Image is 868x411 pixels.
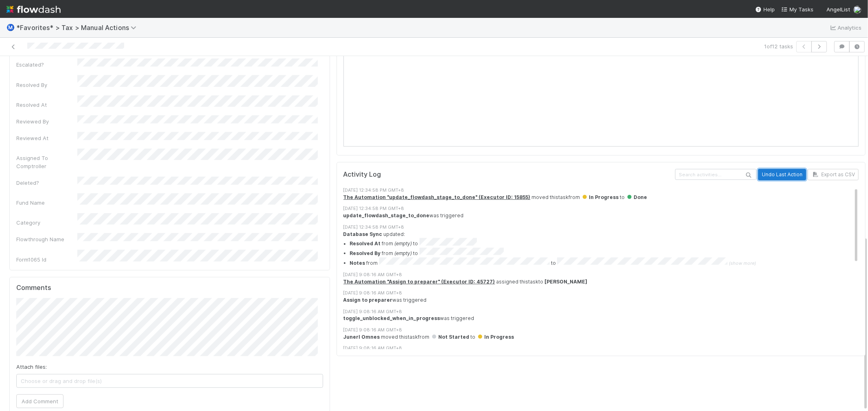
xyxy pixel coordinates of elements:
div: was triggered [343,296,866,304]
span: Choose or drag and drop file(s) [17,374,323,387]
a: My Tasks [781,5,813,13]
strong: update_flowdash_stage_to_done [343,212,430,218]
div: [DATE] 9:08:16 AM GMT+8 [343,345,866,352]
div: [DATE] 9:08:16 AM GMT+8 [343,290,866,296]
div: [DATE] 9:08:16 AM GMT+8 [343,271,866,278]
div: moved this task from to [343,194,866,201]
div: Form1065 Id [16,255,77,264]
strong: Resolved At [350,241,381,247]
span: My Tasks [781,6,813,13]
span: Ⓜ️ [7,24,15,31]
div: Deleted? [16,179,77,187]
strong: Notes [350,260,365,266]
span: In Progress [477,334,514,340]
em: (empty) [395,241,412,247]
strong: toggle_unblocked_when_in_progress [343,315,440,321]
div: Escalated? [16,61,77,69]
button: Export as CSV [808,169,859,180]
button: Undo Last Action [758,169,806,180]
div: [DATE] 12:34:58 PM GMT+8 [343,187,866,194]
div: Category [16,218,77,227]
strong: Database Sync [343,231,383,237]
div: was triggered [343,315,866,322]
em: (empty) [395,250,412,256]
input: Search activities... [675,169,756,180]
label: Attach files: [16,363,47,371]
img: avatar_de77a991-7322-4664-a63d-98ba485ee9e0.png [853,6,861,14]
div: [DATE] 9:08:16 AM GMT+8 [343,308,866,315]
div: [DATE] 12:34:58 PM GMT+8 [343,205,866,212]
div: assigned this task to [343,278,866,286]
strong: Assign to preparer [343,297,393,303]
span: *Favorites* > Tax > Manual Actions [16,24,140,32]
span: In Progress [582,194,619,200]
div: Help [755,5,775,13]
img: logo-inverted-e16ddd16eac7371096b0.svg [7,2,61,16]
div: [DATE] 12:34:58 PM GMT+8 [343,224,866,231]
summary: Notes from to (show more) [350,257,866,267]
span: (show more) [729,260,756,266]
a: The Automation "Assign to preparer" (Executor ID: 45727) [343,279,495,285]
div: Flowthrough Name [16,235,77,243]
div: Reviewed At [16,134,77,142]
div: Resolved At [16,101,77,109]
span: Done [626,194,647,200]
span: Not Started [431,334,470,340]
strong: Resolved By [350,250,381,256]
div: Reviewed By [16,117,77,125]
h5: Activity Log [343,171,673,179]
div: Fund Name [16,199,77,207]
div: Assigned To Comptroller [16,154,77,170]
div: [DATE] 9:08:16 AM GMT+8 [343,327,866,333]
div: Resolved By [16,81,77,89]
strong: Junerl Omnes [343,334,380,340]
span: AngelList [826,6,850,13]
a: The Automation "update_flowdash_stage_to_done" (Executor ID: 15855) [343,194,531,200]
button: Add Comment [16,394,63,408]
li: from to [350,238,866,248]
h5: Comments [16,284,323,292]
span: 1 of 12 tasks [764,42,793,50]
li: from to [350,248,866,257]
div: was triggered [343,212,866,219]
a: Analytics [829,23,861,32]
strong: [PERSON_NAME] [545,279,588,285]
div: updated: [343,231,866,267]
div: moved this task from to [343,333,866,341]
